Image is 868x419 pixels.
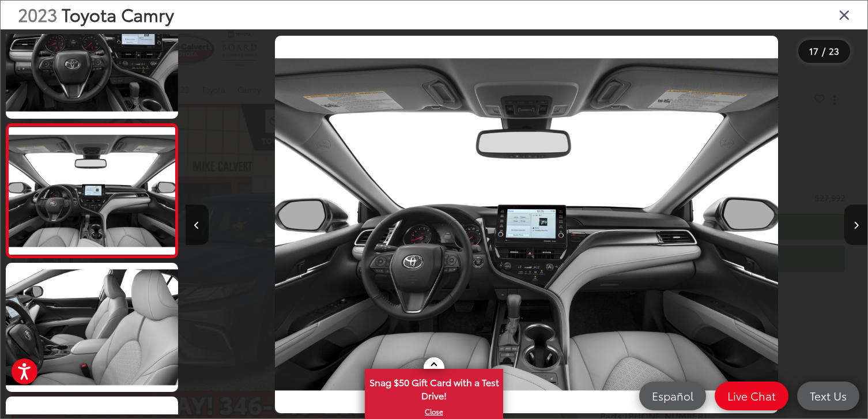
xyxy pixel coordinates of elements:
[275,36,778,413] img: 2023 Toyota Camry XSE
[821,47,827,55] span: /
[7,127,177,254] img: 2023 Toyota Camry XSE
[809,44,818,57] span: 17
[646,388,699,403] span: Español
[829,44,839,57] span: 23
[62,2,174,27] span: Toyota Camry
[186,36,867,413] div: 2023 Toyota Camry XSE 16
[18,2,57,27] span: 2023
[804,388,852,403] span: Text Us
[639,382,706,410] a: Español
[715,382,788,410] a: Live Chat
[797,382,859,410] a: Text Us
[4,261,180,393] img: 2023 Toyota Camry XSE
[844,205,867,245] button: Next image
[722,388,782,403] span: Live Chat
[839,7,850,22] i: Close gallery
[186,205,209,245] button: Previous image
[366,370,502,405] span: Snag $50 Gift Card with a Test Drive!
